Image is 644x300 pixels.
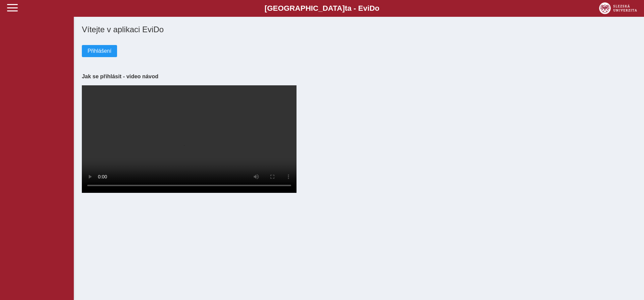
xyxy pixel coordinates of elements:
b: [GEOGRAPHIC_DATA] a - Evi [20,4,624,13]
span: D [369,4,375,12]
h3: Jak se přihlásit - video návod [82,73,636,80]
h1: Vítejte v aplikaci EviDo [82,25,636,34]
video: Your browser does not support the video tag. [82,85,297,193]
button: Přihlášení [82,45,117,57]
img: logo_web_su.png [599,2,637,14]
span: o [375,4,380,12]
span: Přihlášení [88,48,111,54]
span: t [345,4,347,12]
